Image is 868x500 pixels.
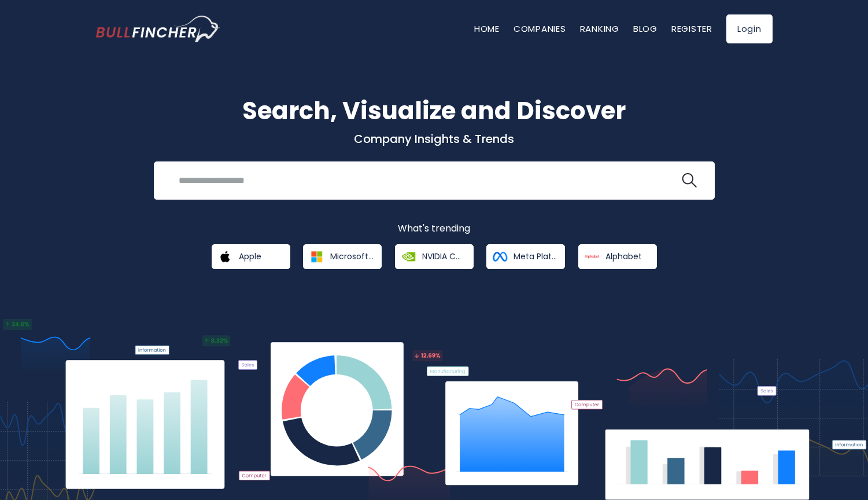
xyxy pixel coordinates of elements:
[580,23,619,35] a: Ranking
[605,251,642,262] span: Alphabet
[682,173,697,188] img: search icon
[96,16,220,42] a: Go to homepage
[96,223,773,235] p: What's trending
[96,131,773,146] p: Company Insights & Trends
[671,23,712,35] a: Register
[422,251,466,262] span: NVIDIA Corporation
[303,244,382,269] a: Microsoft Corporation
[514,23,566,35] a: Companies
[486,244,565,269] a: Meta Platforms
[96,93,773,129] h1: Search, Visualize and Discover
[96,16,220,42] img: bullfincher logo
[514,251,557,262] span: Meta Platforms
[633,23,658,35] a: Blog
[330,251,374,262] span: Microsoft Corporation
[578,244,657,269] a: Alphabet
[474,23,500,35] a: Home
[212,244,290,269] a: Apple
[239,251,261,262] span: Apple
[726,14,773,43] a: Login
[395,244,474,269] a: NVIDIA Corporation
